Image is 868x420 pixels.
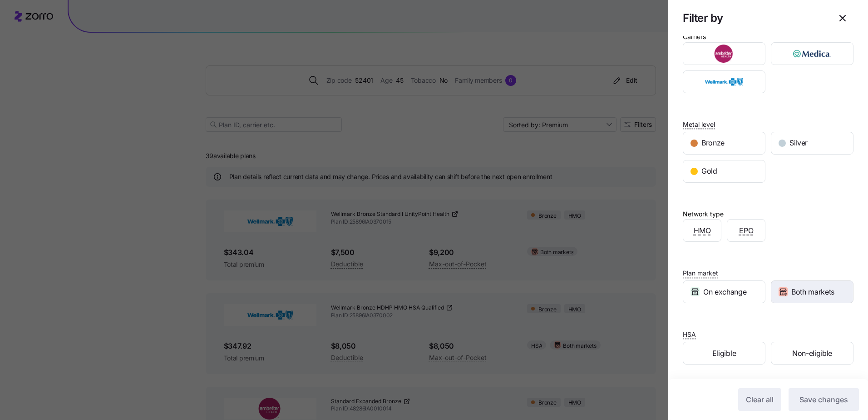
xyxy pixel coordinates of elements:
[691,45,758,63] img: Ambetter
[683,32,706,42] div: Carriers
[683,11,824,25] h1: Filter by
[694,225,711,236] span: HMO
[683,269,718,278] span: Plan market
[789,388,859,411] button: Save changes
[738,388,781,411] button: Clear all
[683,330,696,339] span: HSA
[792,348,832,359] span: Non-eligible
[683,120,715,129] span: Metal level
[701,165,717,177] span: Gold
[683,209,724,219] div: Network type
[799,394,848,405] span: Save changes
[779,45,846,63] img: Medica
[691,73,758,91] img: Wellmark BlueCross BlueShield of Iowa
[703,286,746,298] span: On exchange
[712,348,736,359] span: Eligible
[701,137,725,149] span: Bronze
[746,394,774,405] span: Clear all
[739,225,754,236] span: EPO
[791,286,834,298] span: Both markets
[789,137,808,149] span: Silver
